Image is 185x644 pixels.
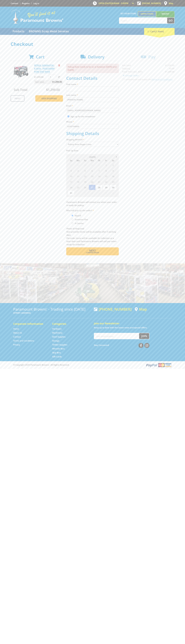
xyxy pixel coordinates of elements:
span: (1 item) [155,30,164,33]
span: 1 [75,190,81,196]
span: Su [68,159,74,162]
label: Shipping Method [66,138,119,141]
em: Photo ID Required. Non-preorder items will be available after 5 working days Pre-order items will... [66,227,116,246]
p: Item total: [34,80,63,84]
span: Delivery [88,54,104,60]
h3: Paramount Browns' - Trading since [DATE] [13,307,91,311]
a: Gepps Cross [138,11,156,16]
a: Go to the registration page [22,2,30,5]
span: OPEN [DATE] [99,2,128,5]
span: 14 [96,174,102,179]
a: Log in [33,2,39,5]
span: 5 [103,190,109,196]
span: Th [96,159,102,162]
label: First name [66,83,119,86]
input: Please enter your first name. [66,87,119,91]
input: Your email address [94,333,139,339]
span: 1 [103,162,109,168]
input: Please enter your last name. [66,97,119,102]
a: View a map of Gepps Cross location [135,307,147,311]
span: Tu [82,159,88,162]
span: 8 [103,168,109,173]
span: 11 [75,174,81,179]
input: Please enter your telephone number. [66,124,119,129]
input: Please select who will pick up the order. [72,215,73,216]
a: Go to the Storage page [52,339,60,342]
span: 18 [75,179,81,184]
span: 27 [68,162,74,168]
span: 31 [68,190,74,196]
span: 2 [110,162,117,168]
span: Sub Total [14,88,27,92]
span: 17 [68,179,74,184]
input: Search [119,18,167,23]
label: Someone Else [74,217,89,222]
span: 26 [82,185,88,190]
span: Next [89,249,96,252]
span: 15 [103,174,109,179]
input: Please select who will pick up the order. [72,222,73,224]
span: 27 [89,185,95,190]
div: Cart [144,28,175,35]
span: 13 [89,174,95,179]
span: 29 [82,162,88,168]
label: A Courier [74,221,85,226]
button: Next Confirm order [66,247,119,255]
a: Go to the BROWNS Scrap Metal Services page [27,28,71,35]
span: We [89,159,95,162]
span: Fr [103,159,109,162]
a: Go to the Hardware page [52,327,62,330]
a: Go to the Products page [11,28,26,35]
span: 28 [75,162,81,168]
span: 29 [103,185,109,190]
span: Cart [36,54,45,60]
span: 4 [75,168,81,173]
span: 25 [75,185,81,190]
span: 22 [103,179,109,184]
span: 31 [96,162,102,168]
span: Confirm order [72,252,113,253]
div: ® Copyright 2025 Paramount Browns'. All Rights Reserved. [11,363,175,367]
span: 20 [89,179,95,184]
span: 7 [96,168,102,173]
span: $1,299.00 [52,80,62,84]
a: Mount [PERSON_NAME] [156,11,175,21]
p: Pickup Date needs to be on or between [DATE] and [DATE] [66,64,119,73]
label: Last name [66,93,119,97]
a: PETROL GENERATOR - 8.5KVA - PEG8200EBP PURE SINE WAVE [34,64,55,73]
span: 30 [110,185,117,190]
h1: Checkout [11,41,175,47]
span: Sa [110,159,117,162]
span: Set your store [119,11,138,16]
span: 10 [68,174,74,179]
p: Keep up to date with the latest news and special offers. [94,326,172,329]
a: Go to the Machinery page [52,331,62,334]
a: Go to the Steel Supplies page [52,335,65,338]
span: 12 [82,174,88,179]
button: Join [139,333,149,339]
span: 6 [89,168,95,173]
span: 24 [68,185,74,190]
label: Sign up for the newsletter [70,115,95,118]
button: Go [167,18,174,23]
span: 23 [110,179,117,184]
a: Print [11,95,24,102]
input: Please enter your email address. [66,108,119,113]
div: Stay Connected [94,342,149,348]
span: $1,299.00 [46,88,60,92]
div: [PHONE_NUMBER] [94,307,132,311]
a: Go to the Gift Cards page [52,355,62,358]
span: 28 [96,185,102,190]
span: 5 [82,168,88,173]
a: Go to the Contact page [13,335,21,338]
label: Phone [66,120,119,123]
span: 19 [82,179,88,184]
span: 9 [110,168,117,173]
label: Who will pick up the order? [66,209,119,212]
h2: Shipping Details [66,131,119,136]
a: Go to the Home page [13,327,19,330]
span: Mo [75,159,81,162]
span: 21 [96,179,102,184]
span: 16 [110,174,117,179]
span: 3 [68,168,74,173]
